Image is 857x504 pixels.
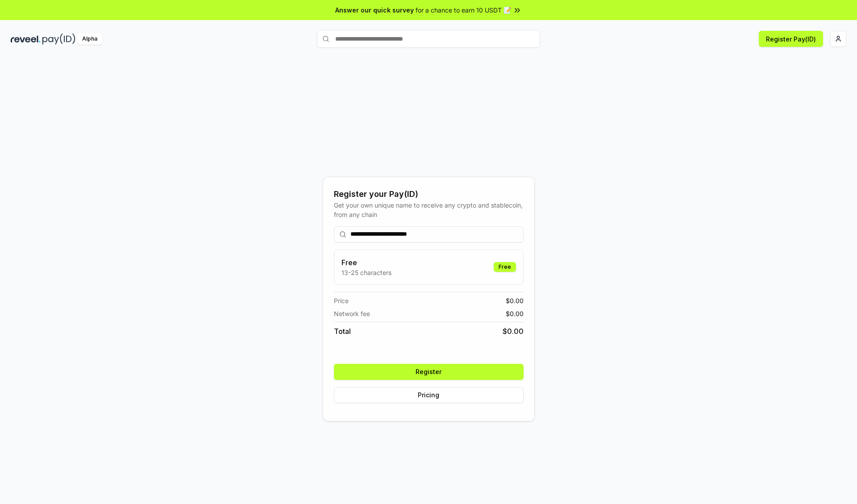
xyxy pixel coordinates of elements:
[506,296,524,305] span: $ 0.00
[334,326,351,337] span: Total
[334,387,524,403] button: Pricing
[335,5,414,15] span: Answer our quick survey
[416,5,511,15] span: for a chance to earn 10 USDT 📝
[334,188,524,200] div: Register your Pay(ID)
[494,262,516,272] div: Free
[334,200,524,219] div: Get your own unique name to receive any crypto and stablecoin, from any chain
[11,33,41,45] img: reveel_dark
[341,268,391,277] p: 13-25 characters
[506,309,524,318] span: $ 0.00
[759,31,823,47] button: Register Pay(ID)
[77,33,102,45] div: Alpha
[334,364,524,380] button: Register
[42,33,75,45] img: pay_id
[334,309,370,318] span: Network fee
[334,296,349,305] span: Price
[341,257,391,268] h3: Free
[503,326,524,337] span: $ 0.00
